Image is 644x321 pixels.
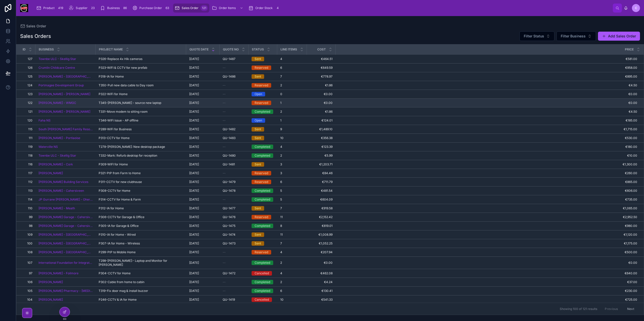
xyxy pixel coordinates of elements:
a: [DATE] [189,145,217,149]
a: 3 [280,171,304,175]
div: Reserved [255,101,268,105]
a: 10 [280,136,304,140]
span: €778.97 [310,75,333,79]
a: Open [252,118,274,123]
span: 123 [22,92,32,96]
span: -- [223,171,226,175]
span: Product [43,6,55,10]
div: 121 [200,5,208,11]
a: [DATE] [189,118,217,122]
a: €5.99 [310,154,333,158]
a: €356.38 [310,136,333,140]
span: [DATE] [189,83,199,87]
span: [DATE] [189,110,199,114]
a: [PERSON_NAME] - WMGC [38,101,76,105]
a: €1,489.10 [310,127,333,131]
a: Open [252,92,274,96]
span: €0.00 [336,101,637,105]
a: 4 [280,57,304,61]
span: [DATE] [189,162,199,166]
span: [DATE] [189,57,199,61]
span: T345-[PERSON_NAME] - source new laptop [99,101,161,105]
a: 4 [280,145,304,149]
a: [PERSON_NAME] - [PERSON_NAME] [38,110,93,114]
span: [DATE] [189,145,199,149]
span: €1.86 [310,110,333,114]
span: 111 [22,136,32,140]
a: [PERSON_NAME] - [GEOGRAPHIC_DATA] [38,75,93,79]
a: T345-[PERSON_NAME] - source new laptop [99,101,183,105]
span: P313-CCTV for Home [99,136,130,140]
a: [PERSON_NAME] - Portlaoise [38,136,80,140]
a: South [PERSON_NAME] Family Resource Centre (SWKFRC) [38,127,93,131]
a: [PERSON_NAME] - Portlaoise [38,136,93,140]
div: Sent [255,162,261,167]
a: Supplier23 [67,4,98,13]
div: Completed [255,109,270,114]
span: QU-1481 [223,162,235,166]
span: [DATE] [189,92,199,96]
div: Reserved [255,180,268,184]
span: P322-WiFi for Home [99,92,128,96]
a: 2 [280,110,304,114]
span: 1 [280,118,281,122]
a: 127 [22,57,32,61]
span: €84.46 [310,171,333,175]
a: €1.86 [310,83,333,87]
a: QU-1486 [223,75,246,79]
a: 7 [280,75,304,79]
span: QU-1480 [223,154,236,158]
button: Add Sales Order [598,32,640,41]
a: P309-WiFI for Home [99,162,183,166]
span: 3 [280,162,282,166]
span: P318-IA for Home [99,75,124,79]
a: Waterville NS [38,145,58,149]
a: 1 [280,101,304,105]
span: Purchase Order [139,6,162,10]
a: -- [223,101,246,105]
a: 119 [22,145,32,149]
a: T278-[PERSON_NAME]: New desktop package [99,145,183,149]
a: €649.59 [310,66,333,70]
div: Sent [255,74,261,79]
a: [PERSON_NAME] - [PERSON_NAME] [38,92,93,96]
a: Faha NS [38,118,51,122]
span: 0 [280,92,282,96]
a: Portmagee Development Group [38,83,93,87]
span: 9 [280,127,282,131]
a: [DATE] [189,101,217,105]
span: Supplier [76,6,88,10]
span: P309-WiFI for Home [99,162,128,166]
span: [DATE] [189,127,199,131]
span: 2 [280,83,282,87]
a: Order Items [210,4,246,13]
a: €464.51 [310,57,333,61]
span: -- [223,110,226,114]
a: 124 [22,83,32,87]
a: €0.00 [310,101,333,105]
span: 117 [22,171,32,175]
a: QU-1480 [223,154,246,158]
a: [PERSON_NAME] - [PERSON_NAME] [38,92,90,96]
a: Reserved [252,66,274,70]
span: 112 [22,180,32,184]
span: €581.00 [336,57,637,61]
a: 118 [22,154,32,158]
a: T350-Pull new data cable to Day room [99,83,183,87]
span: [DATE] [189,171,199,175]
a: Portmagee Development Group [38,83,84,87]
a: 1 [280,118,304,122]
span: €124.01 [310,118,333,122]
span: €530.00 [336,136,637,140]
a: [DATE] [189,136,217,140]
a: €958.00 [336,66,637,70]
a: P321-PtP from Farm to Home [99,171,183,175]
